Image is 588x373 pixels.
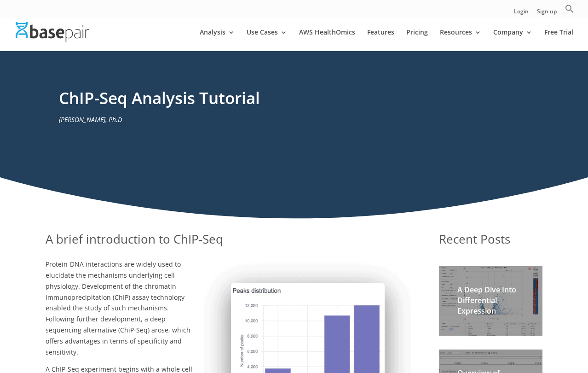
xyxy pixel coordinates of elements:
h2: A Deep Dive Into Differential Expression [457,285,524,321]
a: Free Trial [544,29,573,51]
a: Login [514,9,529,18]
a: Sign up [537,9,557,18]
h1: Recent Posts [439,231,542,253]
a: AWS HealthOmics [299,29,355,51]
a: Company [493,29,532,51]
a: Pricing [406,29,428,51]
a: Analysis [200,29,235,51]
span: A brief introduction to ChIP-Seq [46,231,223,247]
a: Resources [440,29,481,51]
img: Basepair [16,22,89,42]
a: Search Icon Link [565,4,574,18]
span: Protein-DNA interactions are widely used to elucidate the mechanisms underlying cell physiology. ... [46,260,190,356]
h1: ChIP-Seq Analysis Tutorial [59,87,529,115]
svg: Search [565,4,574,13]
a: Features [367,29,394,51]
em: [PERSON_NAME], Ph.D [59,115,122,124]
a: Use Cases [247,29,287,51]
